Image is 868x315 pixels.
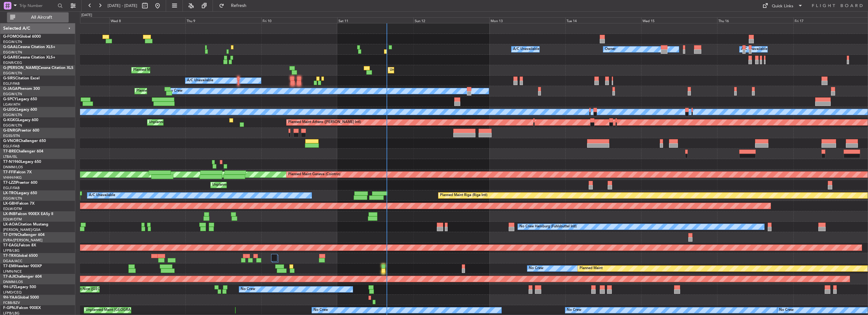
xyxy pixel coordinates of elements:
span: T7-DYN [3,233,17,237]
a: 9H-LPZLegacy 500 [3,285,36,289]
a: T7-N1960Legacy 650 [3,160,41,164]
button: All Aircraft [7,12,69,22]
span: T7-AJI [3,275,15,279]
a: EGGW/LTN [3,113,22,117]
span: G-KGKG [3,118,18,122]
div: [DATE] [81,13,92,18]
div: No Crew Hamburg (Fuhlsbuttel Intl) [519,222,577,232]
a: EVRA/[PERSON_NAME] [3,238,42,243]
div: Planned Maint Riga (Riga Intl) [440,191,487,200]
div: Quick Links [772,3,793,9]
button: Refresh [216,1,254,11]
span: G-SIRS [3,77,15,80]
div: No Crew [529,264,543,273]
a: LTBA/ISL [3,154,17,159]
span: LX-GBH [3,202,17,206]
div: A/C Unavailable [89,191,115,200]
span: G-JAGA [3,87,18,91]
div: No Crew [168,86,183,96]
a: G-JAGAPhenom 300 [3,87,40,91]
a: EGGW/LTN [3,71,22,76]
span: 9H-LPZ [3,285,16,289]
span: G-FOMO [3,35,19,39]
span: G-[PERSON_NAME] [3,66,38,70]
div: Thu 16 [717,17,793,23]
span: G-GARE [3,56,18,59]
a: LX-INBFalcon 900EX EASy II [3,212,53,216]
div: Unplanned Maint Nice ([GEOGRAPHIC_DATA]) [54,285,129,294]
div: Planned Maint Geneva (Cointrin) [288,170,340,179]
a: EGLF/FAB [3,186,20,190]
a: DNMM/LOS [3,165,23,170]
div: Planned Maint [580,264,603,273]
a: EGLF/FAB [3,81,20,86]
div: Thu 9 [185,17,261,23]
span: T7-N1960 [3,160,21,164]
a: G-FOMOGlobal 6000 [3,35,41,39]
a: T7-FFIFalcon 7X [3,170,32,174]
div: Mon 13 [489,17,565,23]
span: LX-INB [3,212,15,216]
span: G-VNOR [3,139,19,143]
span: T7-BRE [3,150,16,153]
a: T7-AJIChallenger 604 [3,275,42,279]
div: Sun 12 [413,17,489,23]
span: T7-TRX [3,254,16,258]
a: LFMD/CEQ [3,290,22,295]
span: F-GPNJ [3,306,17,310]
span: LX-AOA [3,223,18,226]
a: LX-GBHFalcon 7X [3,202,34,206]
a: G-ENRGPraetor 600 [3,129,39,133]
div: A/C Unavailable [513,45,539,54]
a: EGGW/LTN [3,40,22,44]
div: No Crew [241,285,255,294]
span: 9H-YAA [3,296,17,300]
a: G-KGKGLegacy 600 [3,118,38,122]
div: A/C Unavailable [187,76,213,85]
a: DGAA/ACC [3,259,22,263]
a: F-GPNJFalcon 900EX [3,306,41,310]
div: Sat 11 [337,17,413,23]
input: Trip Number [19,1,56,10]
div: Unplanned Maint [GEOGRAPHIC_DATA] ([GEOGRAPHIC_DATA]) [212,180,316,190]
a: EGGW/LTN [3,92,22,96]
a: EGGW/LTN [3,196,22,201]
div: Wed 15 [641,17,717,23]
div: No Crew [313,306,328,315]
div: Owner [605,45,616,54]
span: G-GAAL [3,45,18,49]
div: No Crew [779,306,794,315]
span: T7-EMI [3,264,15,268]
div: Unplanned Maint [GEOGRAPHIC_DATA] ([GEOGRAPHIC_DATA]) [86,306,190,315]
a: T7-EAGLFalcon 8X [3,244,36,247]
a: T7-LZZIPraetor 600 [3,181,37,185]
div: Fri 10 [261,17,337,23]
div: Wed 8 [109,17,185,23]
a: EGLF/FAB [3,144,20,149]
a: G-LEGCLegacy 600 [3,108,37,112]
a: EGGW/LTN [3,123,22,128]
div: Planned Maint Athens ([PERSON_NAME] Intl) [288,118,361,127]
a: G-GAALCessna Citation XLS+ [3,45,55,49]
span: LX-TRO [3,191,17,195]
span: [DATE] - [DATE] [108,3,137,9]
a: LFMN/NCE [3,269,22,274]
div: Tue 14 [565,17,641,23]
a: G-SPCYLegacy 650 [3,97,37,101]
a: LX-AOACitation Mustang [3,223,48,226]
a: FCBB/BZV [3,300,20,305]
a: T7-BREChallenger 604 [3,150,43,153]
a: G-GARECessna Citation XLS+ [3,56,55,59]
a: LFPB/LBG [3,248,20,253]
a: EGSS/STN [3,133,20,138]
div: Planned Maint [GEOGRAPHIC_DATA] ([GEOGRAPHIC_DATA]) [136,86,236,96]
a: G-SIRSCitation Excel [3,77,40,80]
div: Unplanned Maint [GEOGRAPHIC_DATA] ([GEOGRAPHIC_DATA]) [390,65,494,75]
a: G-[PERSON_NAME]Cessna Citation XLS [3,66,73,70]
div: No Crew [567,306,581,315]
a: T7-TRXGlobal 6500 [3,254,38,258]
span: G-LEGC [3,108,17,112]
span: G-SPCY [3,97,17,101]
a: EGNR/CEG [3,60,22,65]
a: 9H-YAAGlobal 5000 [3,296,39,300]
